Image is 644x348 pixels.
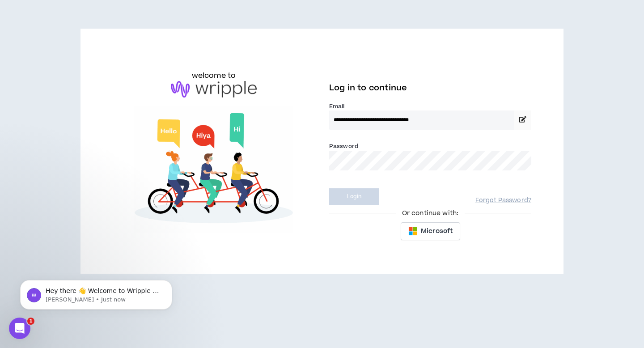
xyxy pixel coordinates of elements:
span: Or continue with: [396,208,465,218]
iframe: Intercom live chat [9,318,30,339]
span: Microsoft [421,226,453,236]
img: logo-brand.png [171,81,257,98]
label: Password [329,142,358,150]
button: Microsoft [401,222,460,240]
span: Log in to continue [329,82,407,93]
img: Welcome to Wripple [113,106,315,233]
h6: welcome to [192,70,236,81]
button: Login [329,188,379,205]
a: Forgot Password? [475,196,531,205]
label: Email [329,102,531,110]
iframe: Intercom notifications message [7,261,186,324]
span: 1 [27,318,34,325]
